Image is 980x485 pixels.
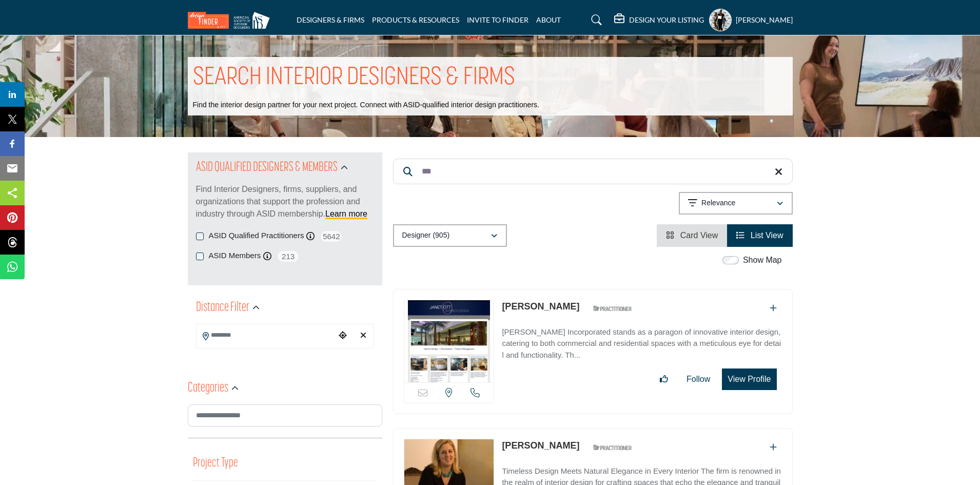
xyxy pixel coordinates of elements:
button: Follow [680,369,717,390]
h5: DESIGN YOUR LISTING [629,15,704,25]
h1: SEARCH INTERIOR DESIGNERS & FIRMS [193,62,515,94]
div: Choose your current location [335,325,350,347]
button: View Profile [722,368,776,390]
input: Search Location [197,325,335,345]
img: Janet Ott [404,300,494,382]
div: DESIGN YOUR LISTING [614,14,704,26]
a: Add To List [770,304,777,313]
label: ASID Members [209,250,261,262]
span: 5642 [320,230,343,243]
a: INVITE TO FINDER [467,15,528,24]
img: Site Logo [188,12,275,29]
a: Search [581,12,609,28]
a: PRODUCTS & RESOURCES [372,15,459,24]
button: Designer (905) [393,224,507,247]
h5: [PERSON_NAME] [736,15,793,25]
p: Janet Ott [502,300,579,314]
p: Relevance [701,198,735,208]
h2: Categories [188,379,228,398]
div: Clear search location [356,325,371,347]
p: Karen Hott [502,439,579,453]
button: Like listing [653,369,675,390]
span: List View [751,231,783,240]
input: ASID Members checkbox [196,253,204,260]
span: Card View [680,231,718,240]
label: ASID Qualified Practitioners [209,230,304,242]
h2: Distance Filter [196,299,249,317]
a: Learn more [325,209,367,218]
li: List View [727,224,792,247]
a: [PERSON_NAME] [502,440,579,451]
a: View List [736,231,783,240]
a: [PERSON_NAME] [502,301,579,312]
p: Find the interior design partner for your next project. Connect with ASID-qualified interior desi... [193,100,539,110]
a: Add To List [770,443,777,452]
span: 213 [277,250,300,263]
a: ABOUT [536,15,561,24]
a: DESIGNERS & FIRMS [297,15,364,24]
label: Show Map [743,254,782,266]
button: Project Type [193,454,238,473]
img: ASID Qualified Practitioners Badge Icon [589,302,635,315]
a: View Card [666,231,718,240]
input: ASID Qualified Practitioners checkbox [196,232,204,240]
a: [PERSON_NAME] Incorporated stands as a paragon of innovative interior design, catering to both co... [502,320,781,361]
button: Show hide supplier dropdown [709,9,732,31]
img: ASID Qualified Practitioners Badge Icon [589,441,635,454]
button: Relevance [679,192,793,215]
p: Designer (905) [402,230,450,241]
li: Card View [657,224,727,247]
p: [PERSON_NAME] Incorporated stands as a paragon of innovative interior design, catering to both co... [502,326,781,361]
input: Search Category [188,404,382,426]
h2: ASID QUALIFIED DESIGNERS & MEMBERS [196,159,338,177]
p: Find Interior Designers, firms, suppliers, and organizations that support the profession and indu... [196,183,374,220]
input: Search Keyword [393,159,793,184]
